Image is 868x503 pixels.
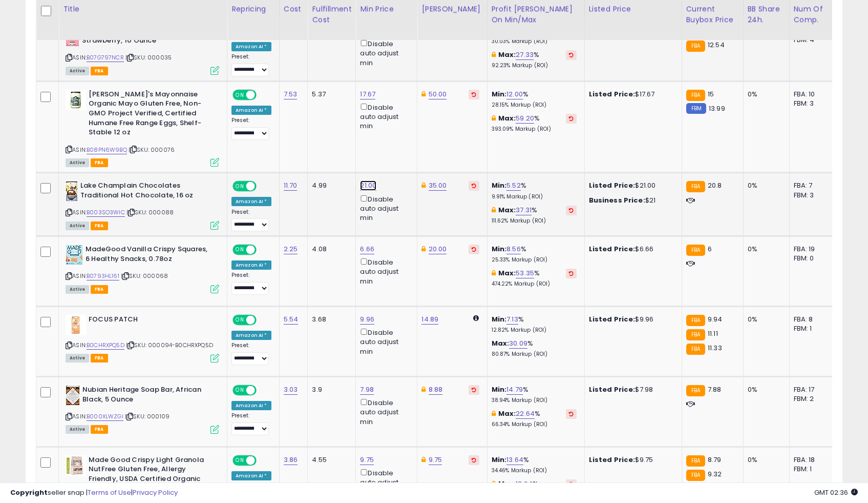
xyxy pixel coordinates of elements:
a: Terms of Use [88,488,131,497]
div: ASIN: [66,245,219,292]
b: Min: [492,385,507,394]
a: 59.20 [516,113,534,124]
div: $7.98 [589,385,674,394]
small: FBA [686,329,705,340]
div: Repricing [231,4,275,14]
div: 3.9 [312,385,348,394]
a: 3.86 [284,455,298,465]
div: 0% [748,455,781,465]
b: [PERSON_NAME]'s Mayonnaise Organic Mayo Gluten Free, Non-GMO Project Verified, Certified Humane F... [89,90,213,140]
small: FBM [686,103,706,114]
p: 30.03% Markup (ROI) [492,38,577,45]
div: % [492,206,577,225]
small: FBA [686,385,705,396]
div: Fulfillment Cost [312,4,351,25]
b: Listed Price: [589,385,636,394]
span: OFF [255,90,271,99]
small: FBA [686,245,705,256]
div: Title [63,4,223,14]
div: FBA: 17 [794,385,828,394]
a: B07G797NCR [87,53,124,62]
img: 610tYg7PlTL._SL40_.jpg [66,90,86,110]
span: ON [234,316,246,325]
div: FBA: 18 [794,455,828,465]
a: 13.64 [506,455,523,465]
div: Amazon AI * [231,401,271,410]
a: B08PN6W9BQ [87,146,127,154]
a: 35.00 [429,180,447,191]
span: OFF [255,316,271,325]
a: 53.35 [516,268,534,278]
div: FBM: 4 [794,35,828,45]
small: FBA [686,41,705,52]
a: Privacy Policy [133,488,178,497]
span: All listings currently available for purchase on Amazon [66,285,89,294]
span: All listings currently available for purchase on Amazon [66,158,89,167]
a: 2.25 [284,244,298,254]
a: 14.89 [421,314,438,325]
b: Business Price: [589,195,645,205]
span: 12.54 [708,40,725,50]
div: $6.66 [589,245,674,254]
a: 20.00 [429,244,447,254]
div: % [492,114,577,133]
span: OFF [255,246,271,254]
small: FBA [686,181,705,192]
div: 0% [748,315,781,324]
a: 12.00 [506,89,523,99]
div: $21.00 [589,181,674,190]
div: ASIN: [66,181,219,229]
div: Preset: [231,117,271,140]
b: Max: [492,338,510,348]
img: 51jQrqsGd9L._SL40_.jpg [66,455,86,476]
div: ASIN: [66,26,219,74]
a: 8.56 [506,244,521,254]
div: Disable auto adjust min [360,467,409,497]
a: 5.52 [506,180,521,191]
b: Listed Price: [589,455,636,465]
p: 12.82% Markup (ROI) [492,327,577,334]
div: Profit [PERSON_NAME] on Min/Max [492,4,580,25]
div: $21 [589,196,674,205]
span: 6 [708,244,712,254]
a: 3.03 [284,385,298,395]
span: 9.94 [708,314,723,324]
span: | SKU: 000088 [126,208,174,216]
div: FBM: 3 [794,191,828,200]
div: $17.67 [589,90,674,99]
div: Disable auto adjust min [360,102,409,131]
a: 14.79 [506,385,523,395]
span: OFF [255,182,271,191]
div: Disable auto adjust min [360,256,409,286]
b: Max: [498,205,516,215]
a: 9.75 [360,455,374,465]
div: Disable auto adjust min [360,397,409,427]
div: BB Share 24h. [748,4,785,25]
div: [PERSON_NAME] [421,4,482,14]
a: B0793HL161 [87,272,119,280]
a: 7.13 [506,314,518,325]
a: 21.00 [360,180,376,191]
span: 11.11 [708,329,718,338]
div: 5.37 [312,90,348,99]
p: 66.34% Markup (ROI) [492,421,577,428]
small: FBA [686,90,705,101]
a: 37.31 [516,205,532,215]
p: 34.46% Markup (ROI) [492,467,577,474]
div: Preset: [231,209,271,232]
span: All listings currently available for purchase on Amazon [66,354,89,363]
a: 17.67 [360,89,375,99]
div: Amazon AI * [231,260,271,270]
div: Amazon AI * [231,106,271,115]
span: 9.32 [708,469,722,479]
img: 51Z9E5OCRZL._SL40_.jpg [66,385,80,406]
p: 393.09% Markup (ROI) [492,126,577,133]
a: 50.00 [429,89,447,99]
a: B000XLWZGI [87,412,123,421]
div: FBM: 0 [794,254,828,263]
div: Disable auto adjust min [360,193,409,223]
span: All listings currently available for purchase on Amazon [66,425,89,434]
b: Listed Price: [589,314,636,324]
div: Preset: [231,412,271,435]
img: 61KScibsACL._SL40_.jpg [66,245,83,265]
